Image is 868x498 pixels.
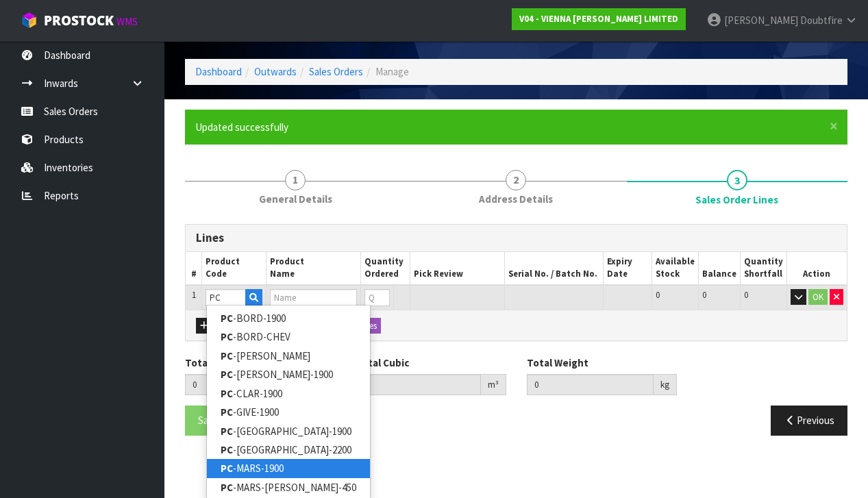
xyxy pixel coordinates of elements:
span: Doubtfire [800,14,843,27]
strong: V04 - VIENNA [PERSON_NAME] LIMITED [519,13,678,25]
span: Save [198,414,219,427]
span: Sales Order Lines [185,214,847,446]
th: # [186,252,202,285]
th: Quantity Ordered [361,252,410,285]
button: Save [185,406,232,435]
th: Serial No. / Batch No. [505,252,604,285]
strong: PC [221,330,233,343]
span: 3 [727,170,747,190]
strong: PC [221,425,233,438]
span: 0 [702,289,706,301]
strong: PC [221,368,233,381]
a: PC-MARS-1900 [207,459,370,477]
button: OK [808,289,828,306]
span: 1 [192,289,196,301]
h3: Lines [196,232,836,245]
button: Previous [771,406,847,435]
span: × [830,116,838,136]
th: Action [786,252,847,285]
span: 2 [506,170,526,190]
strong: PC [221,462,233,475]
div: m³ [481,374,506,396]
input: Total Weight [527,374,654,395]
a: PC-[GEOGRAPHIC_DATA]-1900 [207,422,370,440]
a: PC-[GEOGRAPHIC_DATA]-2200 [207,440,370,459]
input: Total Cubic [356,374,480,395]
img: cube-alt.png [21,12,38,29]
a: Outwards [254,65,297,78]
span: General Details [259,192,332,206]
span: Updated successfully [195,121,288,134]
label: Total Units [185,356,238,370]
button: Add Line [196,318,244,334]
div: kg [654,374,677,396]
a: PC-[PERSON_NAME] [207,347,370,365]
label: Total Cubic [356,356,409,370]
th: Quantity Shortfall [740,252,786,285]
a: Sales Orders [309,65,363,78]
a: PC-MARS-[PERSON_NAME]-450 [207,478,370,497]
input: Code [206,289,246,306]
span: Manage [375,65,409,78]
th: Available Stock [652,252,698,285]
a: PC-CLAR-1900 [207,384,370,403]
th: Pick Review [410,252,505,285]
a: PC-BORD-CHEV [207,327,370,346]
span: ProStock [44,12,114,29]
th: Expiry Date [604,252,652,285]
input: Name [270,289,357,306]
label: Total Weight [527,356,588,370]
span: [PERSON_NAME] [724,14,798,27]
a: PC-[PERSON_NAME]-1900 [207,365,370,384]
span: 0 [744,289,748,301]
strong: PC [221,443,233,456]
th: Balance [698,252,740,285]
input: Total Units [185,374,303,395]
strong: PC [221,387,233,400]
span: Address Details [479,192,553,206]
small: WMS [116,15,138,28]
strong: PC [221,349,233,362]
span: 0 [656,289,660,301]
span: Sales Order Lines [695,192,778,207]
a: PC-BORD-1900 [207,309,370,327]
th: Product Name [266,252,360,285]
strong: PC [221,406,233,419]
a: Dashboard [195,65,242,78]
strong: PC [221,312,233,325]
a: PC-GIVE-1900 [207,403,370,421]
th: Product Code [202,252,266,285]
span: 1 [285,170,306,190]
input: Qty Ordered [364,289,390,306]
strong: PC [221,481,233,494]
